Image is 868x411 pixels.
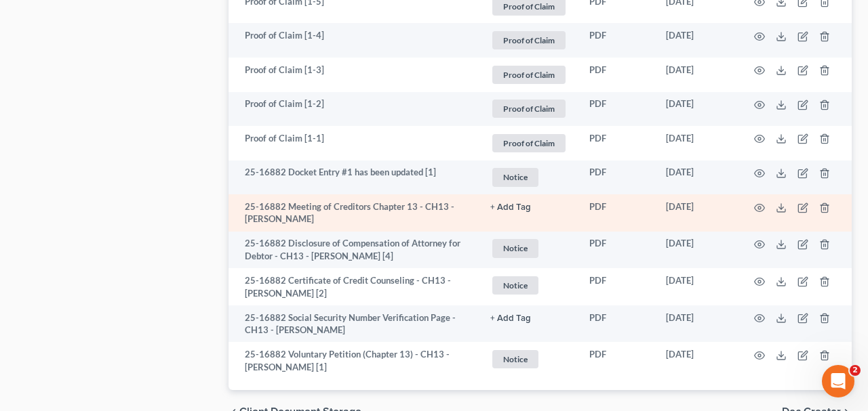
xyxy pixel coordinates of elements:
td: Proof of Claim [1-1] [229,126,479,160]
span: Notice [492,168,538,186]
td: PDF [578,58,655,92]
td: [DATE] [655,160,738,195]
td: [DATE] [655,342,738,379]
td: Proof of Claim [1-4] [229,23,479,58]
td: PDF [578,305,655,343]
td: 25-16882 Certificate of Credit Counseling - CH13 - [PERSON_NAME] [2] [229,268,479,305]
td: [DATE] [655,194,738,232]
td: 25-16882 Meeting of Creditors Chapter 13 - CH13 - [PERSON_NAME] [229,194,479,232]
td: PDF [578,160,655,195]
td: [DATE] [655,232,738,269]
iframe: Intercom live chat [822,365,854,397]
td: [DATE] [655,305,738,343]
span: Proof of Claim [492,134,566,152]
a: Notice [490,274,568,297]
span: Proof of Claim [492,66,566,84]
span: Notice [492,350,538,368]
td: 25-16882 Social Security Number Verification Page - CH13 - [PERSON_NAME] [229,305,479,343]
td: PDF [578,232,655,269]
span: Proof of Claim [492,31,566,49]
span: 2 [850,365,861,376]
a: Proof of Claim [490,98,568,120]
span: Notice [492,239,538,257]
a: Notice [490,237,568,259]
td: [DATE] [655,92,738,127]
td: Proof of Claim [1-3] [229,58,479,92]
td: 25-16882 Voluntary Petition (Chapter 13) - CH13 - [PERSON_NAME] [1] [229,342,479,379]
td: PDF [578,194,655,232]
td: 25-16882 Disclosure of Compensation of Attorney for Debtor - CH13 - [PERSON_NAME] [4] [229,232,479,269]
td: 25-16882 Docket Entry #1 has been updated [1] [229,160,479,195]
td: PDF [578,126,655,160]
td: [DATE] [655,268,738,305]
td: PDF [578,92,655,127]
td: [DATE] [655,23,738,58]
a: Notice [490,166,568,188]
button: + Add Tag [490,314,531,323]
a: Proof of Claim [490,29,568,51]
td: PDF [578,23,655,58]
td: [DATE] [655,126,738,160]
span: Notice [492,276,538,295]
span: Proof of Claim [492,100,566,118]
a: + Add Tag [490,311,568,324]
a: Proof of Claim [490,132,568,154]
td: PDF [578,268,655,305]
a: + Add Tag [490,200,568,213]
a: Proof of Claim [490,64,568,86]
td: Proof of Claim [1-2] [229,92,479,127]
a: Notice [490,348,568,370]
td: [DATE] [655,58,738,92]
td: PDF [578,342,655,379]
button: + Add Tag [490,203,531,212]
